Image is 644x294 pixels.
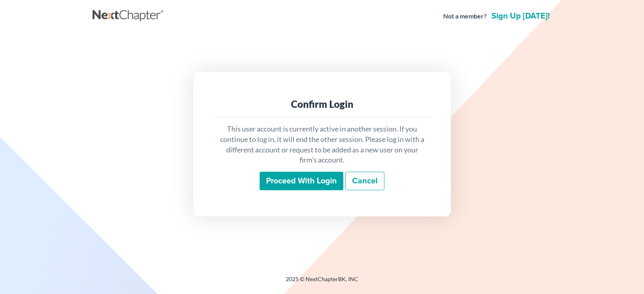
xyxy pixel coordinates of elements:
a: Sign up [DATE]! [490,12,551,20]
input: Proceed with login [260,172,343,190]
div: 2025 © NextChapterBK, INC [93,275,551,290]
div: Confirm Login [219,98,425,111]
strong: Not a member? [443,12,487,21]
p: This user account is currently active in another session. If you continue to log in, it will end ... [219,124,425,165]
a: Cancel [345,172,384,190]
